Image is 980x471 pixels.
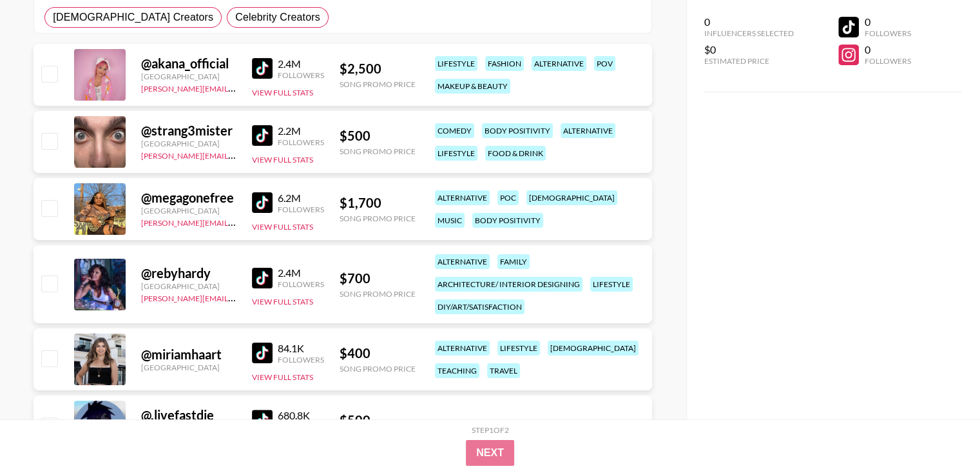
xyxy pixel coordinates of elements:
button: View Full Stats [252,372,313,382]
div: lifestyle [435,56,477,71]
div: @ akana_official [141,55,236,72]
div: [GEOGRAPHIC_DATA] [141,206,236,215]
div: Followers [278,279,324,289]
div: diy/art/satisfaction [435,299,524,314]
div: Song Promo Price [340,289,416,299]
div: [GEOGRAPHIC_DATA] [141,281,236,291]
button: Next [466,440,514,466]
div: 6.2M [278,192,324,205]
div: @ strang3mister [141,123,236,139]
img: TikTok [252,410,273,430]
div: food & drink [485,146,546,161]
div: @ rebyhardy [141,265,236,281]
div: body positivity [482,123,553,138]
div: 0 [864,15,910,28]
div: alternative [435,190,490,205]
div: Followers [278,355,324,365]
div: lifestyle [435,146,477,161]
div: fashion [485,56,524,71]
div: $ 700 [340,270,416,286]
div: $ 1,700 [340,195,416,211]
span: Celebrity Creators [235,10,320,25]
div: [GEOGRAPHIC_DATA] [141,139,236,148]
div: $ 500 [340,128,416,144]
div: travel [487,363,520,378]
div: Followers [864,28,910,38]
span: [DEMOGRAPHIC_DATA] Creators [53,10,213,25]
div: Followers [278,70,324,80]
img: TikTok [252,268,273,288]
div: @ .livefastdie [141,407,236,423]
img: TikTok [252,58,273,79]
div: Estimated Price [704,56,794,66]
div: [GEOGRAPHIC_DATA] [141,363,236,372]
div: @ megagonefree [141,190,236,206]
div: alternative [532,56,586,71]
iframe: Drift Widget Chat Controller [916,406,965,456]
div: alternative [435,341,490,356]
div: family [497,254,530,269]
div: body positivity [472,213,543,228]
div: Song Promo Price [340,146,416,156]
div: lifestyle [590,277,633,292]
a: [PERSON_NAME][EMAIL_ADDRESS][PERSON_NAME][DOMAIN_NAME] [141,148,393,161]
img: TikTok [252,192,273,213]
div: Followers [278,205,324,214]
div: Followers [864,56,910,66]
div: [DEMOGRAPHIC_DATA] [526,190,617,205]
a: [PERSON_NAME][EMAIL_ADDRESS][DOMAIN_NAME] [141,291,332,303]
div: 2.4M [278,266,324,279]
div: pov [594,56,615,71]
button: View Full Stats [252,155,313,165]
div: [GEOGRAPHIC_DATA] [141,72,236,81]
button: View Full Stats [252,88,313,97]
a: [PERSON_NAME][EMAIL_ADDRESS][DOMAIN_NAME] [141,215,332,228]
div: Influencers Selected [704,28,794,38]
div: [DEMOGRAPHIC_DATA] [548,341,639,356]
div: teaching [435,363,479,378]
div: Step 1 of 2 [472,425,509,435]
div: @ miriamhaart [141,346,236,363]
div: makeup & beauty [435,79,510,94]
img: TikTok [252,125,273,146]
div: architecture/ interior designing [435,277,582,292]
div: Song Promo Price [340,79,416,89]
div: 0 [864,43,910,56]
div: Song Promo Price [340,364,416,374]
div: $0 [704,43,794,56]
div: 2.2M [278,125,324,137]
div: $ 2,500 [340,61,416,77]
div: comedy [435,123,474,138]
div: $ 400 [340,345,416,361]
div: Followers [278,137,324,147]
div: music [435,213,465,228]
div: 680.8K [278,409,324,422]
div: 2.4M [278,57,324,70]
div: 0 [704,15,794,28]
div: Song Promo Price [340,214,416,223]
button: View Full Stats [252,222,313,232]
a: [PERSON_NAME][EMAIL_ADDRESS][DOMAIN_NAME] [141,81,332,94]
div: 84.1K [278,342,324,355]
div: lifestyle [497,341,540,356]
div: $ 500 [340,412,416,428]
div: alternative [561,123,615,138]
button: View Full Stats [252,297,313,306]
img: TikTok [252,343,273,363]
div: alternative [435,254,490,269]
div: poc [497,190,519,205]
